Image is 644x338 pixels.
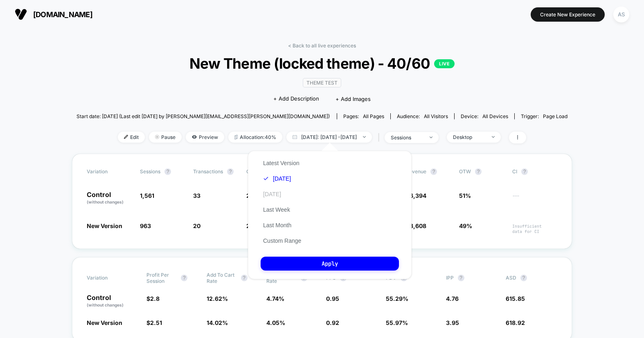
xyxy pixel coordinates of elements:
[87,319,122,326] span: New Version
[459,168,504,175] span: OTW
[386,295,408,302] span: 55.29 %
[611,6,632,23] button: AS
[454,113,514,119] span: Device:
[234,135,238,139] img: rebalance
[386,319,408,326] span: 55.97 %
[543,113,567,119] span: Page Load
[227,168,234,175] button: ?
[124,135,128,139] img: edit
[193,222,200,229] span: 20
[391,134,423,141] div: sessions
[87,272,132,284] span: Variation
[506,319,525,326] span: 618.92
[150,319,162,326] span: 2.51
[87,168,132,175] span: Variation
[293,135,297,139] img: calendar
[288,43,356,49] a: < Back to all live experiences
[193,168,223,175] span: Transactions
[207,295,228,302] span: 12.62 %
[430,168,437,175] button: ?
[164,168,171,175] button: ?
[326,319,339,326] span: 0.92
[475,168,482,175] button: ?
[424,113,448,119] span: All Visitors
[155,135,159,139] img: end
[140,192,154,199] span: 1,561
[520,275,527,281] button: ?
[87,294,138,308] p: Control
[181,275,187,281] button: ?
[326,295,339,302] span: 0.95
[613,7,629,22] div: AS
[87,199,124,204] span: (without changes)
[12,8,95,21] button: [DOMAIN_NAME]
[266,319,285,326] span: 4.05 %
[521,168,528,175] button: ?
[343,113,384,119] div: Pages:
[363,136,366,138] img: end
[266,295,284,302] span: 4.74 %
[207,319,228,326] span: 14.02 %
[118,132,145,143] span: Edit
[376,132,385,143] span: |
[101,55,543,72] span: New Theme (locked theme) - 40/60
[193,192,200,199] span: 33
[146,272,177,284] span: Profit Per Session
[446,319,459,326] span: 3.95
[286,132,372,143] span: [DATE]: [DATE] - [DATE]
[512,193,557,205] span: ---
[87,302,124,307] span: (without changes)
[261,159,302,167] button: Latest Version
[458,275,464,281] button: ?
[506,275,516,281] span: ASD
[521,113,567,119] div: Trigger:
[140,222,151,229] span: 963
[261,190,284,198] button: [DATE]
[446,275,454,281] span: IPP
[149,132,182,143] span: Pause
[512,224,557,234] span: Insufficient data for CI
[303,78,341,87] span: Theme Test
[146,319,162,326] span: $
[150,295,160,302] span: 2.8
[77,113,330,119] span: Start date: [DATE] (Last edit [DATE] by [PERSON_NAME][EMAIL_ADDRESS][PERSON_NAME][DOMAIN_NAME])
[33,10,92,19] span: [DOMAIN_NAME]
[397,113,448,119] div: Audience:
[430,137,432,138] img: end
[140,168,160,175] span: Sessions
[87,222,122,229] span: New Version
[336,96,371,102] span: + Add Images
[531,7,605,22] button: Create New Experience
[459,222,472,229] span: 49%
[15,8,27,20] img: Visually logo
[363,113,384,119] span: all pages
[434,59,455,68] p: LIVE
[186,132,224,143] span: Preview
[446,295,459,302] span: 4.76
[207,272,237,284] span: Add To Cart Rate
[273,95,319,103] span: + Add Description
[261,206,293,213] button: Last Week
[261,257,399,271] button: Apply
[146,295,160,302] span: $
[87,191,132,205] p: Control
[261,222,294,229] button: Last Month
[482,113,508,119] span: all devices
[261,237,304,244] button: Custom Range
[459,192,471,199] span: 51%
[261,175,293,182] button: [DATE]
[453,134,486,140] div: Desktop
[506,295,525,302] span: 615.85
[228,132,282,143] span: Allocation: 40%
[492,136,495,138] img: end
[512,168,557,175] span: CI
